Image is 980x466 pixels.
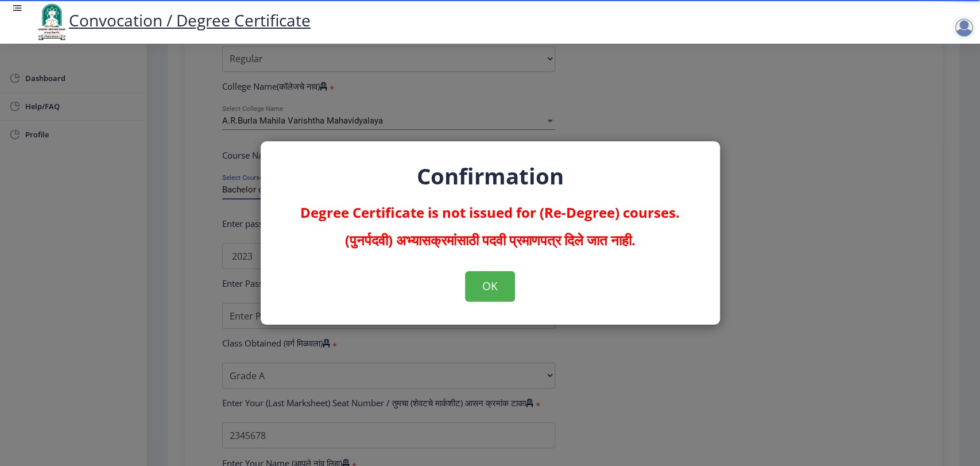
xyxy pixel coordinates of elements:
h2: Confirmation [284,164,697,187]
strong: (पुनर्पदवी) अभ्यासक्रमांसाठी पदवी प्रमाणपत्र दिले जात नाही. [345,230,636,249]
img: logo [34,2,69,41]
button: OK [465,271,515,301]
a: Convocation / Degree Certificate [34,9,311,31]
p: Degree Certificate is not issued for (Re-Degree) courses. [284,199,697,254]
